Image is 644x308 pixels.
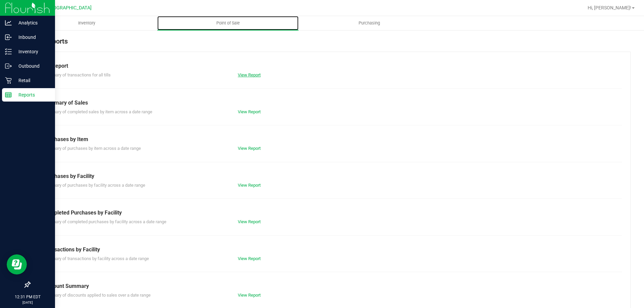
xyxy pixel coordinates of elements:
span: [GEOGRAPHIC_DATA] [46,5,92,11]
div: POS Reports [30,36,631,52]
inline-svg: Inbound [5,34,12,41]
a: Purchasing [299,16,440,30]
span: Summary of completed purchases by facility across a date range [43,219,166,224]
inline-svg: Outbound [5,63,12,69]
p: Inbound [12,33,52,41]
a: View Report [238,256,261,261]
a: View Report [238,293,261,298]
p: [DATE] [3,300,52,305]
div: Purchases by Facility [43,172,617,180]
span: Summary of transactions for all tills [43,72,111,77]
inline-svg: Reports [5,91,12,98]
span: Summary of discounts applied to sales over a date range [43,293,151,298]
span: Purchasing [350,20,389,26]
span: Summary of completed sales by item across a date range [43,109,152,114]
div: Completed Purchases by Facility [43,209,617,217]
p: Analytics [12,19,52,27]
span: Summary of purchases by item across a date range [43,146,141,151]
inline-svg: Inventory [5,48,12,55]
p: Retail [12,76,52,84]
p: 12:31 PM EDT [3,294,52,300]
p: Reports [12,91,52,99]
p: Outbound [12,62,52,70]
a: View Report [238,109,261,114]
div: Purchases by Item [43,135,617,143]
div: Transactions by Facility [43,246,617,254]
a: Point of Sale [157,16,299,30]
iframe: Resource center [7,254,27,274]
span: Inventory [69,20,104,26]
inline-svg: Analytics [5,19,12,26]
a: View Report [238,146,261,151]
span: Point of Sale [207,20,249,26]
inline-svg: Retail [5,77,12,84]
a: View Report [238,183,261,188]
span: Summary of purchases by facility across a date range [43,183,145,188]
div: Discount Summary [43,282,617,290]
div: Till Report [43,62,617,70]
span: Summary of transactions by facility across a date range [43,256,149,261]
a: View Report [238,72,261,77]
p: Inventory [12,48,52,56]
span: Hi, [PERSON_NAME]! [588,5,631,10]
a: View Report [238,219,261,224]
a: Inventory [16,16,157,30]
div: Summary of Sales [43,99,617,107]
